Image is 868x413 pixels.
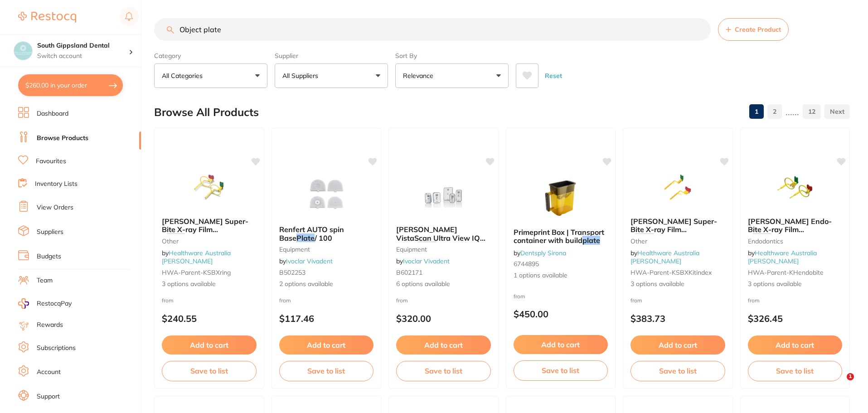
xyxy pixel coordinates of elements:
a: 1 [749,102,764,121]
b: Kerr Hawe Super-Bite X-ray Film & Plate Holder PA with Ring [162,217,257,234]
a: Budgets [37,252,61,261]
em: Plate [418,242,436,251]
span: HWA-parent-KHendobite [748,268,824,277]
em: Plate [635,233,654,243]
span: by [748,249,817,265]
b: Primeprint Box | Transport container with build plate [514,228,608,245]
a: Inventory Lists [35,180,78,189]
span: by [630,249,699,265]
a: Ivoclar Vivadent [286,257,333,265]
label: Category [154,52,267,60]
small: Endodontics [748,238,843,245]
span: 1 [847,373,854,380]
span: Holder PA with Ring [185,233,254,243]
span: [PERSON_NAME] Super-Bite X-ray Film & [162,217,248,243]
button: All Suppliers [275,63,388,88]
span: RestocqPay [37,299,72,308]
span: Renfert AUTO spin Base [279,225,344,242]
label: Supplier [275,52,388,60]
a: Ivoclar Vivadent [403,257,450,265]
a: Suppliers [37,228,63,237]
button: Add to cart [279,335,374,355]
button: Add to cart [396,335,491,355]
span: 6744895 [514,260,539,268]
span: 2 options available [279,280,374,289]
span: 3 options available [630,280,725,289]
small: other [630,238,725,245]
img: South Gippsland Dental [14,42,32,60]
span: from [514,293,525,300]
span: [PERSON_NAME] VistaScan Ultra View IQ Image [396,225,485,251]
span: B602171 [396,268,422,277]
span: holder with Ring [771,233,828,243]
h4: South Gippsland Dental [37,41,129,50]
button: Save to list [396,361,491,381]
span: by [162,249,231,265]
span: from [279,297,291,304]
p: ...... [786,107,799,117]
span: HWA-parent-KSBXKitindex [630,268,712,277]
iframe: Intercom live chat [828,373,850,395]
small: equipment [279,246,374,253]
span: / 100 [315,233,332,243]
a: 2 [767,102,782,121]
img: Primeprint Box | Transport container with build plate [531,175,590,221]
p: $383.73 [630,313,725,324]
span: from [630,297,642,304]
a: Rewards [37,321,63,330]
button: Save to list [630,361,725,381]
em: Plate [753,233,771,243]
button: Reset [542,63,565,88]
span: [PERSON_NAME] Super-Bite X-ray Film & [630,217,717,243]
em: Plate [167,233,185,243]
button: Add to cart [630,335,725,355]
button: $260.00 in your order [18,74,123,96]
small: equipment [396,246,491,253]
input: Search Products [154,18,711,41]
span: from [162,297,174,304]
b: Renfert AUTO spin Base Plate / 100 [279,225,374,242]
h2: Browse All Products [154,106,259,119]
a: Account [37,368,61,377]
a: Dentsply Sirona [520,249,566,257]
a: Team [37,276,53,285]
p: $326.45 [748,313,843,324]
img: RestocqPay [18,298,29,309]
img: Restocq Logo [18,12,76,23]
span: from [396,297,408,304]
span: by [514,249,566,257]
a: 12 [803,102,821,121]
img: Kerr Hawe Super-Bite X-ray Film & Plate Holder PA with Index [648,165,707,210]
span: Holder PA with Index [630,233,705,251]
em: plate [582,236,600,245]
button: Add to cart [162,335,257,355]
button: Save to list [514,360,608,380]
button: Save to list [279,361,374,381]
p: All Categories [162,71,206,80]
small: other [162,238,257,245]
a: RestocqPay [18,298,72,309]
a: View Orders [37,203,73,212]
span: by [396,257,450,265]
a: Support [37,392,60,401]
span: 3 options available [748,280,843,289]
em: Plate [296,233,315,243]
p: $320.00 [396,313,491,324]
p: Relevance [403,71,437,80]
img: Kerr Hawe Super-Bite X-ray Film & Plate Holder PA with Ring [179,165,238,210]
b: Kerr Hawe Super-Bite X-ray Film & Plate Holder PA with Index [630,217,725,234]
p: $450.00 [514,309,608,319]
a: Dashboard [37,109,68,118]
span: B502253 [279,268,305,277]
p: All Suppliers [282,71,322,80]
a: Healthware Australia [PERSON_NAME] [748,249,817,265]
a: Browse Products [37,134,88,143]
span: 6 options available [396,280,491,289]
span: by [279,257,333,265]
span: HWA-parent-KSBXring [162,268,231,277]
button: All Categories [154,63,267,88]
button: Add to cart [748,335,843,355]
button: Relevance [395,63,509,88]
a: Healthware Australia [PERSON_NAME] [162,249,231,265]
p: $117.46 [279,313,374,324]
